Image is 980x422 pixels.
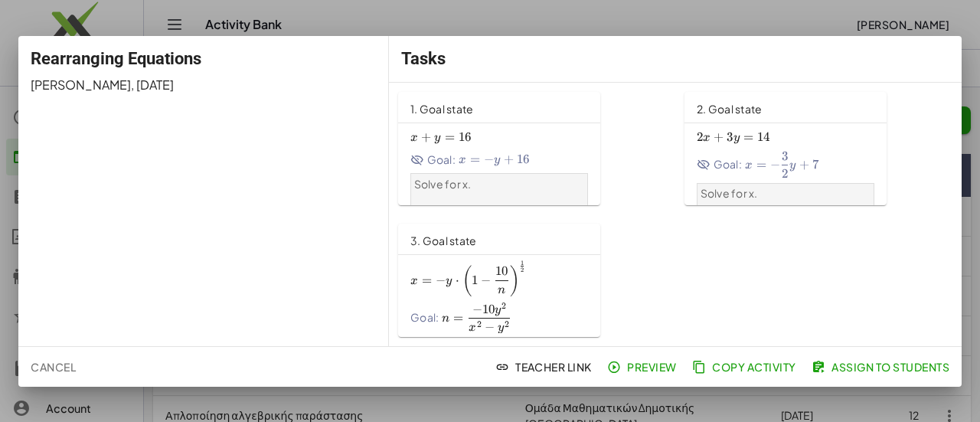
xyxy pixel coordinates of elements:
button: Preview [604,353,683,381]
span: 10 [495,263,508,279]
span: 16 [517,152,530,167]
span: = [445,129,455,145]
span: y [495,304,501,316]
span: Assign to Students [815,360,949,374]
span: = [743,129,753,145]
span: − [485,319,495,335]
span: 2 [501,300,506,311]
span: 2 [697,129,703,145]
span: x [410,132,418,144]
span: + [504,152,514,167]
span: = [453,310,463,325]
span: y [733,132,740,144]
span: ​ [788,152,789,168]
span: y [789,159,795,172]
span: = [756,157,766,172]
span: Teacher Link [498,360,592,374]
span: 3. Goal state [410,234,476,247]
i: Goal State is hidden. [697,158,710,172]
span: n [498,284,505,296]
span: Rearranging Equations [31,49,201,68]
span: − [472,302,482,317]
span: ​ [508,267,510,284]
span: − [770,157,780,172]
button: Cancel [24,353,82,381]
span: Goal: [697,152,742,178]
p: Solve for x. [701,186,871,201]
span: + [421,129,431,145]
span: ) [510,265,519,296]
span: = [422,273,432,288]
i: Goal State is hidden. [410,153,424,167]
span: x [703,132,710,144]
span: 2. Goal state [697,102,762,116]
span: ⋅ [456,273,459,288]
span: ​ [510,303,511,322]
span: 1. Goal state [410,102,473,116]
span: y [446,275,452,287]
span: , [DATE] [131,77,174,93]
span: 2 [782,166,788,182]
a: 3. Goal stateGoal: [398,224,952,337]
span: 7 [812,157,818,172]
span: + [714,129,724,145]
span: x [410,275,418,287]
span: y [494,154,500,166]
span: 2 [521,266,524,273]
span: + [799,157,809,172]
span: 3 [782,149,788,164]
span: Cancel [31,360,76,374]
span: − [436,273,446,288]
span: Copy Activity [695,360,796,374]
button: Assign to Students [808,353,955,381]
a: 1. Goal stateGoal:Solve for x. [398,92,666,205]
span: 10 [482,302,495,317]
span: x [459,154,466,166]
span: 16 [459,129,472,145]
span: ​ [524,261,525,269]
span: n [442,312,449,325]
span: Preview [610,360,677,374]
span: 1 [472,273,478,288]
p: Solve for x. [414,177,585,192]
span: ( [462,265,472,296]
span: 3 [727,129,733,145]
button: Copy Activity [689,353,802,381]
span: Goal: [410,303,439,333]
span: 1 [521,259,524,267]
span: Goal: [410,152,456,168]
div: Tasks [389,36,962,82]
span: x [745,159,753,172]
button: Teacher Link [492,353,598,381]
a: 2. Goal stateGoal:Solve for x. [684,92,952,205]
span: y [434,132,440,144]
span: [PERSON_NAME] [31,77,131,93]
span: − [481,273,491,288]
span: 14 [757,129,770,145]
span: = [470,152,480,167]
span: − [484,152,494,167]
